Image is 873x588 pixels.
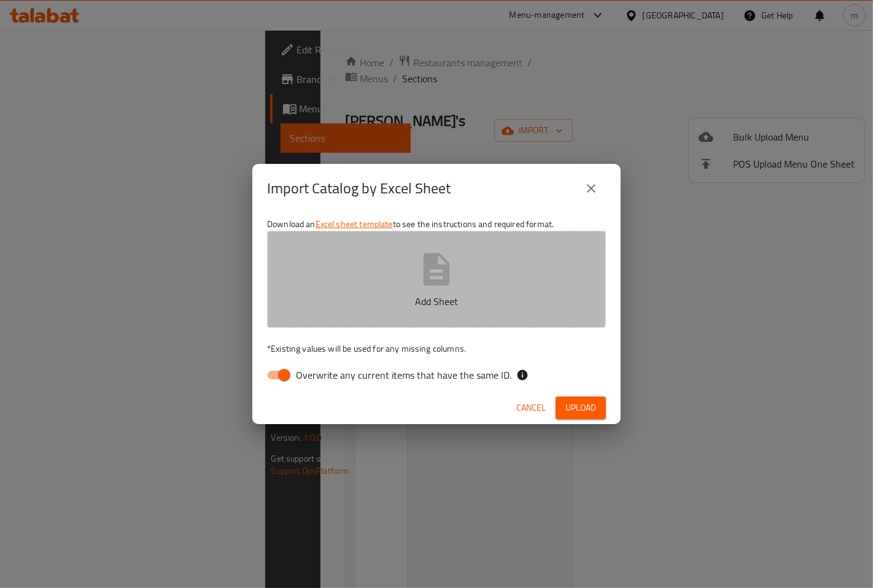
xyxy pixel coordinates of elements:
[267,342,606,355] p: Existing values will be used for any missing columns.
[252,213,621,391] div: Download an to see the instructions and required format.
[296,368,511,382] span: Overwrite any current items that have the same ID.
[556,397,606,419] button: Upload
[576,174,606,203] button: close
[565,400,596,416] span: Upload
[316,216,393,232] a: Excel sheet template
[511,397,551,419] button: Cancel
[516,369,529,381] svg: If the overwrite option isn't selected, then the items that match an existing ID will be ignored ...
[267,231,606,328] button: Add Sheet
[516,400,546,416] span: Cancel
[267,179,451,198] h2: Import Catalog by Excel Sheet
[286,294,587,309] p: Add Sheet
